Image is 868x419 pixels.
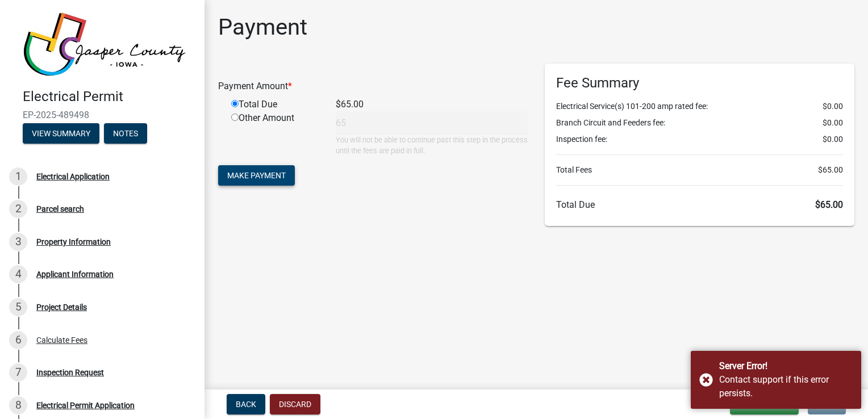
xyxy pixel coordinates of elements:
[36,303,87,311] div: Project Details
[36,401,135,409] div: Electrical Permit Application
[236,400,256,409] span: Back
[218,14,307,41] h1: Payment
[270,394,320,414] button: Discard
[36,336,87,344] div: Calculate Fees
[23,123,99,144] button: View Summary
[23,110,182,120] span: EP-2025-489498
[23,129,99,139] wm-modal-confirm: Summary
[36,368,104,376] div: Inspection Request
[823,117,843,129] span: $0.00
[719,359,853,373] div: Server Error!
[9,396,27,414] div: 8
[556,199,843,210] h6: Total Due
[36,270,114,278] div: Applicant Information
[36,205,84,213] div: Parcel search
[556,117,843,129] li: Branch Circuit and Feeders fee:
[223,98,327,111] div: Total Due
[556,164,843,176] li: Total Fees
[556,75,843,91] h6: Fee Summary
[556,100,843,112] li: Electrical Service(s) 101-200 amp rated fee:
[815,199,843,210] span: $65.00
[36,238,111,246] div: Property Information
[719,373,853,400] div: Contact support if this error persists.
[218,165,295,186] button: Make Payment
[227,394,265,414] button: Back
[823,133,843,145] span: $0.00
[327,98,536,111] div: $65.00
[9,363,27,382] div: 7
[9,298,27,316] div: 5
[210,79,536,93] div: Payment Amount
[9,265,27,283] div: 4
[9,331,27,349] div: 6
[823,100,843,112] span: $0.00
[227,171,286,180] span: Make Payment
[818,164,843,176] span: $65.00
[223,111,327,156] div: Other Amount
[23,12,186,77] img: Jasper County, Iowa
[9,167,27,186] div: 1
[104,123,147,144] button: Notes
[556,133,843,145] li: Inspection fee:
[23,89,195,105] h4: Electrical Permit
[104,129,147,139] wm-modal-confirm: Notes
[36,173,110,181] div: Electrical Application
[9,233,27,251] div: 3
[9,200,27,218] div: 2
